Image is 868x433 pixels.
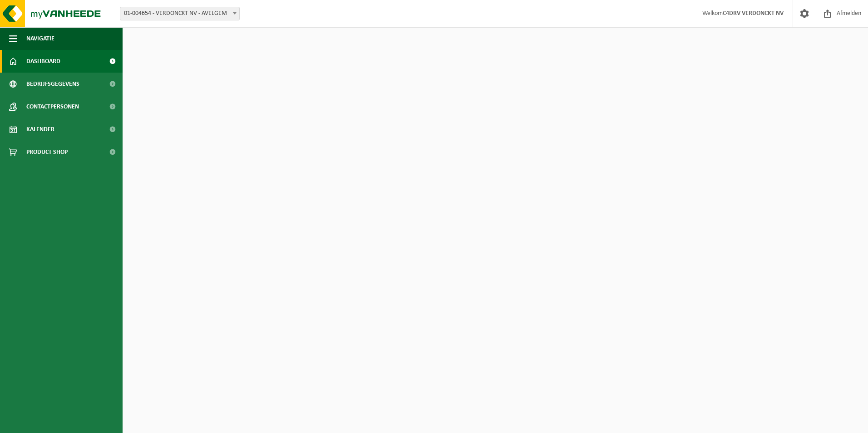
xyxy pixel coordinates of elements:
span: 01-004654 - VERDONCKT NV - AVELGEM [120,7,239,20]
span: Dashboard [26,50,60,73]
span: Kalender [26,118,54,141]
span: Contactpersonen [26,95,79,118]
span: Navigatie [26,27,54,50]
strong: C4DRV VERDONCKT NV [723,10,784,17]
span: Product Shop [26,141,68,163]
span: 01-004654 - VERDONCKT NV - AVELGEM [120,7,240,20]
span: Bedrijfsgegevens [26,73,79,95]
